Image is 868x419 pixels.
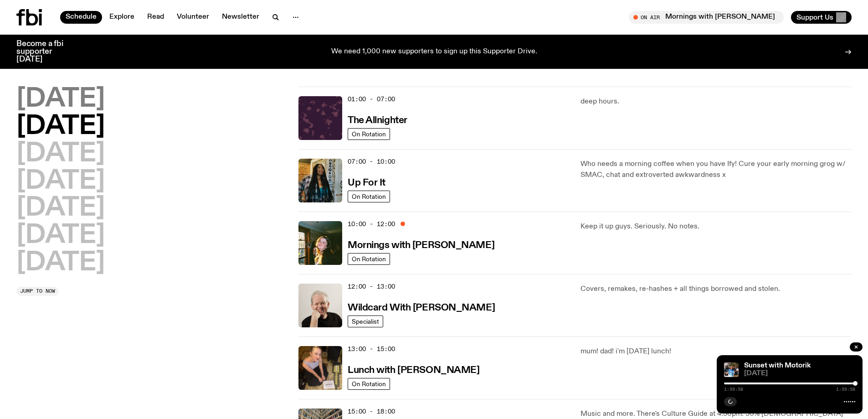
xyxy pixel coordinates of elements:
[348,128,390,140] a: On Rotation
[20,289,55,294] span: Jump to now
[16,114,105,140] button: [DATE]
[216,11,265,24] a: Newsletter
[348,303,495,313] h3: Wildcard With [PERSON_NAME]
[16,169,105,194] button: [DATE]
[348,378,390,390] a: On Rotation
[348,191,390,202] a: On Rotation
[744,362,811,369] a: Sunset with Motorik
[580,159,852,181] p: Who needs a morning coffee when you have Ify! Cure your early morning grog w/ SMAC, chat and extr...
[348,157,395,166] span: 07:00 - 10:00
[348,241,494,250] h3: Mornings with [PERSON_NAME]
[744,370,855,377] span: [DATE]
[348,116,407,125] h3: The Allnighter
[331,48,537,56] p: We need 1,000 new supporters to sign up this Supporter Drive.
[16,250,105,276] button: [DATE]
[352,130,386,137] span: On Rotation
[60,11,102,24] a: Schedule
[348,239,494,250] a: Mornings with [PERSON_NAME]
[348,178,385,188] h3: Up For It
[16,223,105,248] button: [DATE]
[580,221,852,232] p: Keep it up guys. Seriously. No notes.
[348,366,479,375] h3: Lunch with [PERSON_NAME]
[836,387,855,392] span: 1:59:58
[348,282,395,291] span: 12:00 - 13:00
[348,301,495,313] a: Wildcard With [PERSON_NAME]
[348,316,383,327] a: Specialist
[580,346,852,357] p: mum! dad! i'm [DATE] lunch!
[724,387,743,392] span: 1:59:58
[352,380,386,387] span: On Rotation
[16,40,75,63] h3: Become a fbi supporter [DATE]
[298,346,342,390] img: SLC lunch cover
[724,362,739,377] img: Andrew, Reenie, and Pat stand in a row, smiling at the camera, in dappled light with a vine leafe...
[348,364,479,375] a: Lunch with [PERSON_NAME]
[298,221,342,265] img: Freya smiles coyly as she poses for the image.
[796,13,833,21] span: Support Us
[298,159,342,202] img: Ify - a Brown Skin girl with black braided twists, looking up to the side with her tongue stickin...
[348,95,395,103] span: 01:00 - 07:00
[348,345,395,353] span: 13:00 - 15:00
[352,255,386,262] span: On Rotation
[348,253,390,265] a: On Rotation
[104,11,140,24] a: Explore
[791,11,852,24] button: Support Us
[580,96,852,107] p: deep hours.
[16,196,105,221] button: [DATE]
[16,141,105,167] button: [DATE]
[348,407,395,416] span: 15:00 - 18:00
[16,87,105,112] button: [DATE]
[580,284,852,295] p: Covers, remakes, re-hashes + all things borrowed and stolen.
[142,11,169,24] a: Read
[629,11,784,24] button: On AirMornings with [PERSON_NAME] // Interview with Momma
[348,176,385,188] a: Up For It
[352,318,379,325] span: Specialist
[348,220,395,228] span: 10:00 - 12:00
[352,193,386,200] span: On Rotation
[171,11,215,24] a: Volunteer
[348,114,407,125] a: The Allnighter
[16,287,59,296] button: Jump to now
[298,284,342,327] img: Stuart is smiling charmingly, wearing a black t-shirt against a stark white background.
